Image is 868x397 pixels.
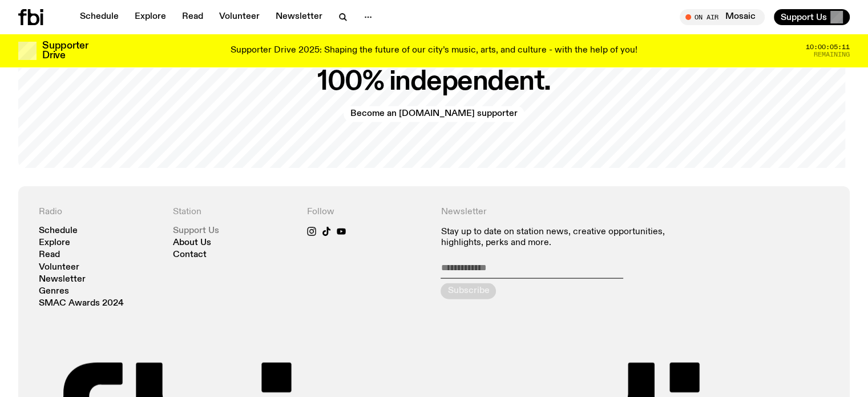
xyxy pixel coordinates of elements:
[814,51,850,58] span: Remaining
[307,207,427,218] h4: Follow
[173,227,219,235] a: Support Us
[39,227,78,235] a: Schedule
[781,12,827,22] span: Support Us
[39,207,159,218] h4: Radio
[42,41,88,61] h3: Supporter Drive
[39,239,70,247] a: Explore
[39,251,60,259] a: Read
[344,106,524,122] a: Become an [DOMAIN_NAME] supporter
[39,299,124,308] a: SMAC Awards 2024
[173,239,211,247] a: About Us
[173,251,207,259] a: Contact
[39,275,86,284] a: Newsletter
[175,9,210,25] a: Read
[774,9,850,25] button: Support Us
[173,207,293,218] h4: Station
[269,9,329,25] a: Newsletter
[441,227,695,248] p: Stay up to date on station news, creative opportunities, highlights, perks and more.
[73,9,126,25] a: Schedule
[39,287,69,296] a: Genres
[441,283,496,299] button: Subscribe
[441,207,695,218] h4: Newsletter
[317,69,551,95] h2: 100% independent.
[231,46,637,56] p: Supporter Drive 2025: Shaping the future of our city’s music, arts, and culture - with the help o...
[680,9,765,25] button: On AirMosaic
[806,44,850,50] span: 10:00:05:11
[212,9,267,25] a: Volunteer
[39,263,79,272] a: Volunteer
[128,9,173,25] a: Explore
